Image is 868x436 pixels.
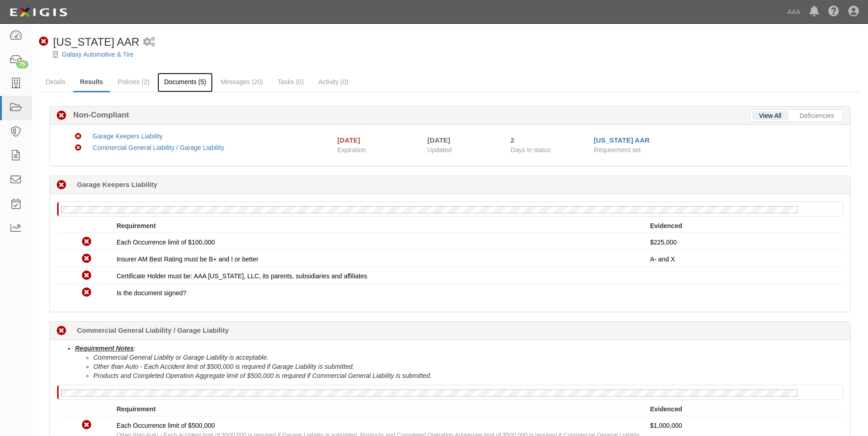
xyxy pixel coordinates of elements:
strong: Evidenced [650,222,682,229]
i: Non-Compliant [39,37,49,47]
span: [US_STATE] AAR [53,36,140,48]
li: : [75,344,843,380]
i: Non-Compliant [82,254,92,264]
a: [US_STATE] AAR [594,136,650,144]
b: Garage Keepers Liability [77,180,157,189]
div: Texas AAR [39,34,140,50]
i: Non-Compliant [82,420,92,430]
li: Products and Completed Operation Aggregate limit of $500,000 is required if Commercial General Li... [93,371,843,380]
strong: Requirement [117,405,156,413]
span: Certificate Holder must be: AAA [US_STATE], LLC, its parents, subsidiaries and affiliates [117,272,367,280]
li: Other than Auto - Each Accident limit of $500,000 is required if Garage Liability is submitted. [93,362,843,371]
span: Is the document signed? [117,289,187,297]
a: Details [39,73,72,91]
li: Commercial General Liablity or Garage Liability is acceptable. [93,353,843,362]
span: Each Occurrence limit of $500,000 [117,422,215,429]
i: Help Center - Complianz [828,6,839,17]
a: Deficiencies [793,111,841,120]
a: Documents (5) [157,73,213,92]
div: Since 10/11/2025 [511,135,587,145]
i: Non-Compliant [82,271,92,281]
u: Requirement Notes [75,345,134,352]
span: Days in status [511,146,551,154]
i: Non-Compliant [82,288,92,298]
a: Policies (2) [111,73,156,91]
strong: Requirement [117,222,156,229]
a: AAA [783,3,805,21]
a: Activity (0) [312,73,355,91]
span: Each Occurrence limit of $100,000 [117,239,215,246]
img: logo-5460c22ac91f19d4615b14bd174203de0afe785f0fc80cf4dbbc73dc1793850b.png [7,4,70,21]
a: Garage Keepers Liability [92,133,162,140]
a: Results [73,73,110,92]
a: Galaxy Automotive & Tire [62,51,134,58]
a: Messages (20) [214,73,270,91]
strong: Evidenced [650,405,682,413]
i: Non-Compliant 2 days (since 10/11/2025) [57,181,66,190]
b: Non-Compliant [66,110,129,121]
b: Commercial General Liability / Garage Liability [77,325,229,335]
div: 75 [16,60,28,69]
span: Updated [427,146,452,154]
i: Non-Compliant [57,111,66,121]
i: Non-Compliant [82,237,92,247]
span: Requirement set [594,146,641,154]
p: $1,000,000 [650,421,836,430]
a: Tasks (0) [271,73,311,91]
i: Non-Compliant 2 days (since 10/11/2025) [57,326,66,336]
div: [DATE] [337,135,360,145]
span: Insurer AM Best Rating must be B+ and I or better [117,255,259,263]
p: A- and X [650,255,836,264]
span: Expiration [337,145,421,154]
a: Commercial General Liability / Garage Liability [92,144,224,151]
i: Non-Compliant [75,145,81,151]
i: Non-Compliant [75,133,81,140]
i: 1 scheduled workflow [143,37,155,47]
p: $225,000 [650,238,836,247]
div: [DATE] [427,135,497,145]
a: View All [752,111,788,120]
